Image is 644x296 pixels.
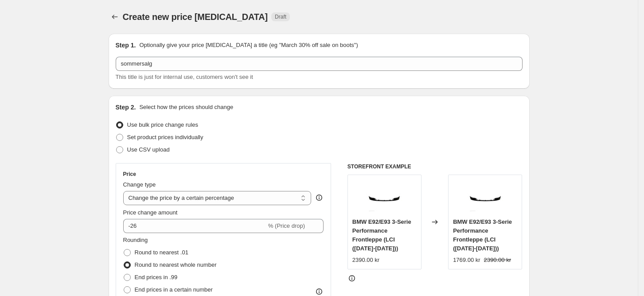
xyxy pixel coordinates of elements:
[123,219,266,233] input: -15
[123,171,136,178] h3: Price
[116,103,136,112] h2: Step 2.
[127,121,198,128] span: Use bulk price change rules
[347,163,523,170] h6: STOREFRONT EXAMPLE
[268,222,305,229] span: % (Price drop)
[123,237,148,243] span: Rounding
[453,256,480,265] div: 1769.00 kr
[367,179,402,215] img: e92-m-1_80x.jpg
[135,261,217,268] span: Round to nearest whole number
[352,218,411,252] span: BMW E92/E93 3-Serie Performance Frontleppe (LCI ([DATE]-[DATE]))
[139,41,358,50] p: Optionally give your price [MEDICAL_DATA] a title (eg "March 30% off sale on boots")
[352,256,379,265] div: 2390.00 kr
[123,181,156,188] span: Change type
[116,57,523,71] input: 30% off holiday sale
[123,12,268,22] span: Create new price [MEDICAL_DATA]
[116,41,136,50] h2: Step 1.
[135,274,178,280] span: End prices in .99
[127,146,170,153] span: Use CSV upload
[468,179,503,215] img: e92-m-1_80x.jpg
[139,103,233,112] p: Select how the prices should change
[123,209,178,216] span: Price change amount
[484,256,511,265] strike: 2390.00 kr
[135,249,188,256] span: Round to nearest .01
[135,286,213,293] span: End prices in a certain number
[315,193,324,202] div: help
[109,11,121,23] button: Price change jobs
[116,74,253,80] span: This title is just for internal use, customers won't see it
[275,13,286,20] span: Draft
[453,218,512,252] span: BMW E92/E93 3-Serie Performance Frontleppe (LCI ([DATE]-[DATE]))
[127,134,203,140] span: Set product prices individually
